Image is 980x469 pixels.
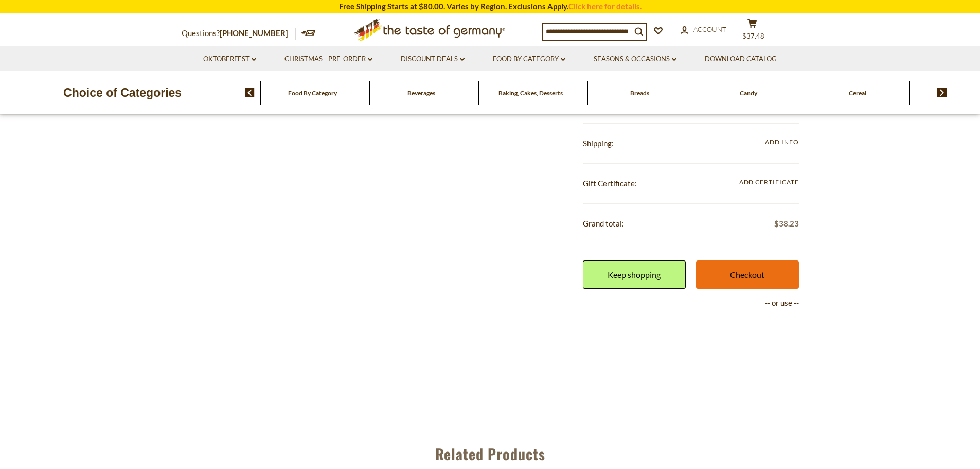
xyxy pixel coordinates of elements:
[740,89,757,97] a: Candy
[407,89,435,97] a: Beverages
[568,2,642,11] a: Click here for details.
[583,317,799,338] iframe: PayPal-paypal
[594,54,676,65] a: Seasons & Occasions
[765,138,798,146] span: Add Info
[742,32,764,40] span: $37.48
[284,54,372,65] a: Christmas - PRE-ORDER
[493,54,565,65] a: Food By Category
[693,25,726,33] span: Account
[705,54,777,65] a: Download Catalog
[583,345,799,366] iframe: PayPal-paylater
[288,89,337,97] a: Food By Category
[203,54,256,65] a: Oktoberfest
[245,88,255,97] img: previous arrow
[774,217,799,230] span: $38.23
[583,297,799,309] p: -- or use --
[583,138,614,148] span: Shipping:
[681,24,726,36] a: Account
[583,179,637,188] span: Gift Certificate:
[401,54,465,65] a: Discount Deals
[583,219,624,228] span: Grand total:
[182,27,296,40] p: Questions?
[737,19,768,44] button: $37.48
[696,260,799,289] a: Checkout
[498,89,563,97] a: Baking, Cakes, Desserts
[583,260,686,289] a: Keep shopping
[630,89,649,97] a: Breads
[849,89,866,97] a: Cereal
[739,177,799,188] span: Add Certificate
[937,88,947,97] img: next arrow
[220,28,288,38] a: [PHONE_NUMBER]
